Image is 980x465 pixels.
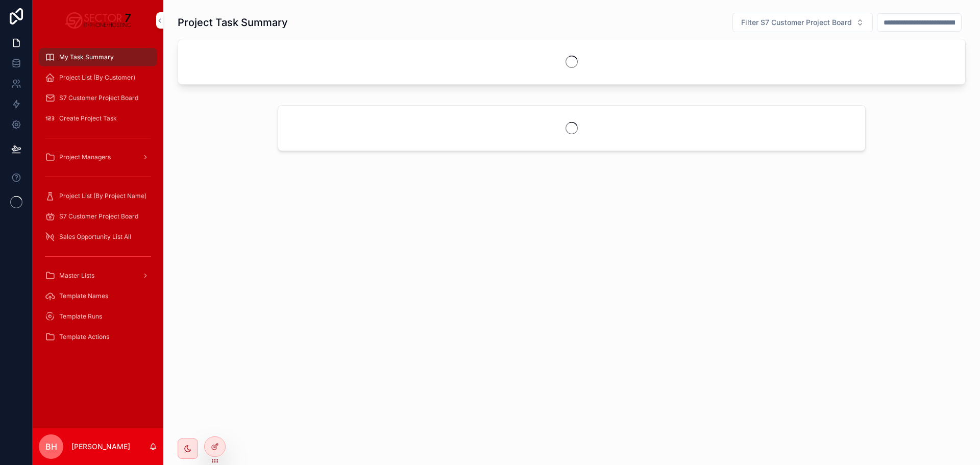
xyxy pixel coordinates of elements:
a: Master Lists [39,266,157,285]
img: App logo [65,12,131,29]
h1: Project Task Summary [178,15,288,30]
a: Sales Opportunity List All [39,228,157,246]
span: S7 Customer Project Board [59,212,138,221]
span: S7 Customer Project Board [59,94,138,102]
a: My Task Summary [39,48,157,66]
span: Filter S7 Customer Project Board [741,17,852,28]
a: Project List (By Customer) [39,68,157,87]
a: Template Names [39,287,157,305]
p: [PERSON_NAME] [71,442,130,452]
a: Project Managers [39,148,157,166]
a: Project List (By Project Name) [39,187,157,205]
a: S7 Customer Project Board [39,207,157,226]
a: S7 Customer Project Board [39,89,157,107]
span: Master Lists [59,272,94,280]
span: Template Runs [59,312,102,321]
span: Template Actions [59,333,109,341]
span: Create Project Task [59,114,117,123]
button: Select Button [732,13,873,32]
span: Project List (By Customer) [59,74,135,82]
a: Template Actions [39,328,157,346]
div: scrollable content [33,41,163,359]
span: Project Managers [59,153,111,161]
a: Template Runs [39,307,157,326]
span: Sales Opportunity List All [59,233,131,241]
a: Create Project Task [39,109,157,128]
span: BH [45,440,57,453]
span: Project List (By Project Name) [59,192,146,200]
span: My Task Summary [59,53,114,61]
span: Template Names [59,292,108,300]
